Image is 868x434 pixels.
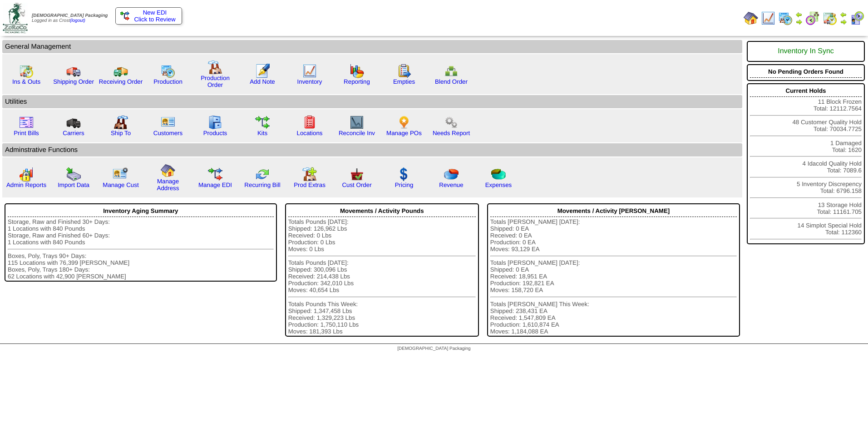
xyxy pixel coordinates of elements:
img: import.gif [66,167,81,182]
img: line_graph.gif [761,11,775,25]
img: zoroco-logo-small.webp [3,3,28,33]
img: calendarinout.gif [19,64,34,78]
td: Utilities [2,95,742,108]
a: Production [153,78,182,85]
div: Current Holds [750,85,862,97]
div: Storage, Raw and Finished 30+ Days: 1 Locations with 840 Pounds Storage, Raw and Finished 60+ Day... [8,218,274,280]
a: Empties [393,78,415,85]
img: factory2.gif [113,115,128,130]
img: calendarinout.gif [823,11,837,25]
a: Pricing [395,182,414,188]
a: Admin Reports [6,182,46,188]
img: graph.gif [350,64,364,78]
a: Kits [257,130,267,136]
div: 11 Block Frozen Total: 12112.7564 48 Customer Quality Hold Total: 70034.7725 1 Damaged Total: 162... [747,83,865,244]
div: Inventory In Sync [750,43,862,60]
a: Add Note [250,78,275,85]
span: [DEMOGRAPHIC_DATA] Packaging [32,13,108,18]
a: Manage Cust [103,182,138,188]
img: factory.gif [208,60,222,75]
img: invoice2.gif [19,115,34,130]
a: Ship To [111,130,131,136]
img: calendarprod.gif [778,11,793,25]
a: Customers [153,130,182,136]
img: ediSmall.gif [120,11,129,20]
a: Print Bills [14,130,39,136]
a: Manage EDI [198,182,232,188]
a: Blend Order [435,78,468,85]
a: Carriers [63,130,84,136]
img: arrowright.gif [840,18,847,25]
a: Prod Extras [294,182,325,188]
img: pie_chart2.png [491,167,506,182]
span: Logged in as Crost [32,13,108,23]
td: Adminstrative Functions [2,143,742,156]
a: Reconcile Inv [339,130,375,136]
img: reconcile.gif [255,167,270,182]
a: Inventory [297,78,322,85]
img: po.png [397,115,411,130]
a: Revenue [439,182,463,188]
img: line_graph2.gif [350,115,364,130]
img: edi.gif [208,167,222,182]
span: [DEMOGRAPHIC_DATA] Packaging [397,346,470,351]
span: Click to Review [120,16,177,23]
a: Expenses [485,182,512,188]
img: home.gif [161,163,175,178]
a: Import Data [58,182,89,188]
td: General Management [2,40,742,53]
img: calendarblend.gif [805,11,820,25]
a: Manage POs [386,130,422,136]
div: Totals [PERSON_NAME] [DATE]: Shipped: 0 EA Received: 0 EA Production: 0 EA Moves: 93,129 EA Total... [490,218,737,335]
img: dollar.gif [397,167,411,182]
span: New EDI [143,9,167,16]
a: Recurring Bill [244,182,280,188]
a: Manage Address [157,178,179,192]
img: network.png [444,64,459,78]
div: Inventory Aging Summary [8,205,274,217]
a: (logout) [70,18,85,23]
a: Reporting [344,78,370,85]
img: customers.gif [161,115,175,130]
img: arrowleft.gif [840,11,847,18]
img: truck3.gif [66,115,81,130]
img: calendarcustomer.gif [850,11,864,25]
img: truck2.gif [113,64,128,78]
img: arrowright.gif [795,18,803,25]
a: Products [203,130,227,136]
div: Totals Pounds [DATE]: Shipped: 126,962 Lbs Received: 0 Lbs Production: 0 Lbs Moves: 0 Lbs Totals ... [288,218,476,335]
a: Production Order [201,75,230,88]
img: managecust.png [113,167,129,182]
a: New EDI Click to Review [120,9,177,23]
img: locations.gif [302,115,317,130]
img: arrowleft.gif [795,11,803,18]
img: graph2.png [19,167,34,182]
img: line_graph.gif [302,64,317,78]
img: pie_chart.png [444,167,459,182]
div: No Pending Orders Found [750,66,862,78]
a: Ins & Outs [12,78,40,85]
a: Shipping Order [53,78,94,85]
img: calendarprod.gif [161,64,175,78]
img: cabinet.gif [208,115,222,130]
img: home.gif [744,11,758,25]
img: prodextras.gif [302,167,317,182]
a: Receiving Order [99,78,143,85]
a: Locations [296,130,322,136]
a: Cust Order [342,182,371,188]
img: orders.gif [255,64,270,78]
div: Movements / Activity Pounds [288,205,476,217]
img: truck.gif [66,64,81,78]
img: workorder.gif [397,64,411,78]
img: cust_order.png [350,167,364,182]
img: workflow.gif [255,115,270,130]
div: Movements / Activity [PERSON_NAME] [490,205,737,217]
img: workflow.png [444,115,459,130]
a: Needs Report [433,130,470,136]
